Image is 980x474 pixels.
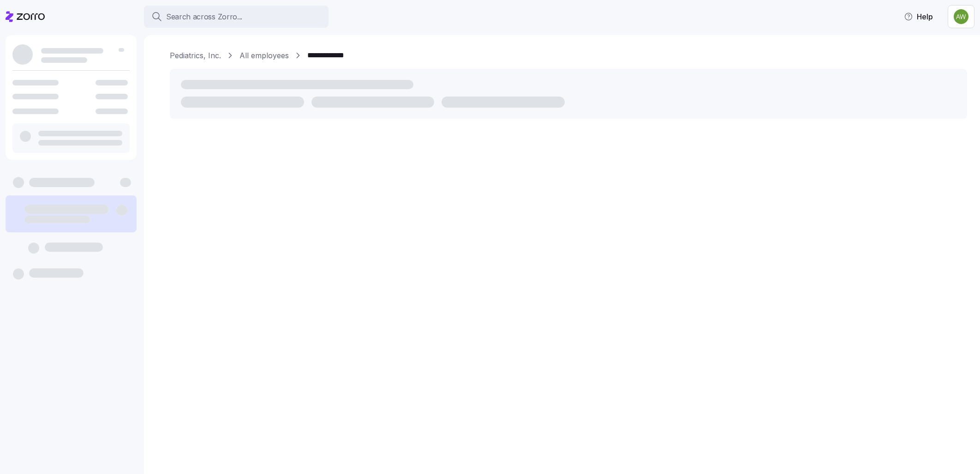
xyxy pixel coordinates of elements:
[954,9,968,24] img: 187a7125535df60c6aafd4bbd4ff0edb
[896,7,940,26] button: Help
[144,6,329,28] button: Search across Zorro...
[170,50,221,61] a: Pediatrics, Inc.
[904,11,933,22] span: Help
[166,11,242,23] span: Search across Zorro...
[239,50,289,61] a: All employees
